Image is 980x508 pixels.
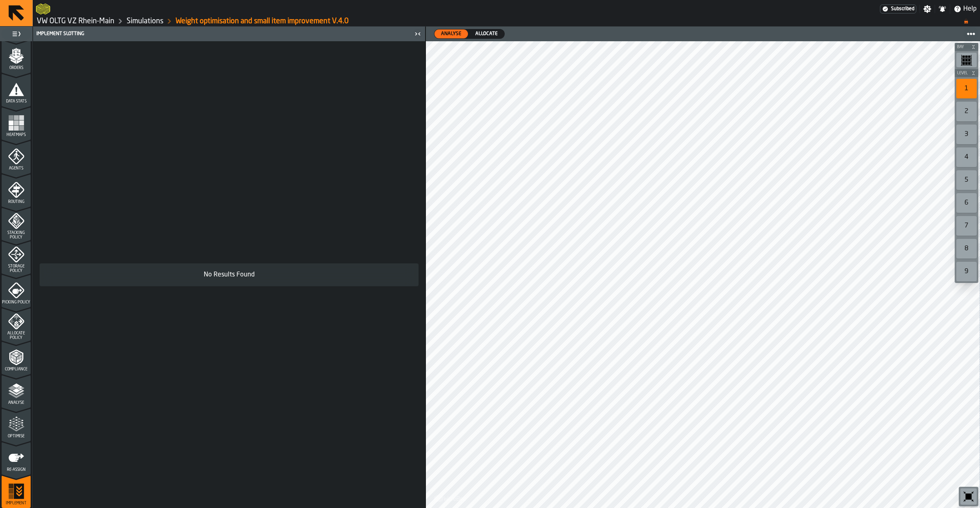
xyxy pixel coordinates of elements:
[956,147,977,167] div: 4
[472,30,501,38] span: Allocate
[2,40,31,73] li: menu Orders
[2,401,31,405] span: Analyse
[35,31,412,37] div: Implement Slotting
[2,501,31,506] span: Implement
[956,216,977,236] div: 7
[891,6,914,12] span: Subscribed
[33,27,425,41] header: Implement Slotting
[950,4,980,14] label: button-toggle-Help
[956,239,977,258] div: 8
[2,66,31,70] span: Orders
[955,146,978,169] div: button-toolbar-undefined
[176,17,349,26] a: link-to-/wh/i/44979e6c-6f66-405e-9874-c1e29f02a54a/simulations/fd63689b-7f22-4404-8b0a-0f2838169214
[955,260,978,283] div: button-toolbar-undefined
[2,174,31,207] li: menu Routing
[428,490,474,506] a: logo-header
[955,51,978,69] div: button-toolbar-undefined
[46,270,412,280] div: No Results Found
[2,133,31,137] span: Heatmaps
[2,308,31,341] li: menu Allocate Policy
[2,375,31,408] li: menu Analyse
[2,99,31,104] span: Data Stats
[2,264,31,273] span: Storage Policy
[434,29,468,39] label: button-switch-multi-Analyse
[880,4,916,13] a: link-to-/wh/i/44979e6c-6f66-405e-9874-c1e29f02a54a/settings/billing
[2,200,31,204] span: Routing
[2,107,31,140] li: menu Heatmaps
[956,170,977,190] div: 5
[2,408,31,441] li: menu Optimise
[956,102,977,121] div: 2
[2,367,31,372] span: Compliance
[955,43,978,51] button: button-
[963,4,977,14] span: Help
[412,29,423,39] label: button-toggle-Close me
[468,29,505,39] label: button-switch-multi-Allocate
[2,74,31,106] li: menu Data Stats
[2,300,31,305] span: Picking Policy
[2,274,31,307] li: menu Picking Policy
[2,140,31,173] li: menu Agents
[955,192,978,214] div: button-toolbar-undefined
[955,69,978,77] button: button-
[955,45,969,49] span: Bay
[935,5,950,13] label: button-toggle-Notifications
[962,490,975,503] svg: Reset zoom and position
[955,123,978,146] div: button-toolbar-undefined
[2,341,31,374] li: menu Compliance
[955,214,978,237] div: button-toolbar-undefined
[955,100,978,123] div: button-toolbar-undefined
[955,77,978,100] div: button-toolbar-undefined
[127,17,163,26] a: link-to-/wh/i/44979e6c-6f66-405e-9874-c1e29f02a54a
[2,28,31,40] label: button-toggle-Toggle Full Menu
[2,442,31,475] li: menu Re-assign
[438,30,465,38] span: Analyse
[955,71,969,76] span: Level
[36,16,977,26] nav: Breadcrumb
[2,434,31,439] span: Optimise
[955,169,978,192] div: button-toolbar-undefined
[959,487,978,506] div: button-toolbar-undefined
[2,207,31,240] li: menu Stacking Policy
[880,4,916,13] div: Menu Subscription
[2,475,31,508] li: menu Implement
[2,166,31,171] span: Agents
[469,29,504,38] div: thumb
[2,241,31,274] li: menu Storage Policy
[36,2,50,16] a: logo-header
[2,468,31,472] span: Re-assign
[2,331,31,340] span: Allocate Policy
[37,17,114,26] a: link-to-/wh/i/44979e6c-6f66-405e-9874-c1e29f02a54a
[956,79,977,98] div: 1
[956,125,977,144] div: 3
[2,231,31,240] span: Stacking Policy
[434,29,468,38] div: thumb
[956,262,977,281] div: 9
[920,5,935,13] label: button-toggle-Settings
[956,193,977,213] div: 6
[955,237,978,260] div: button-toolbar-undefined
